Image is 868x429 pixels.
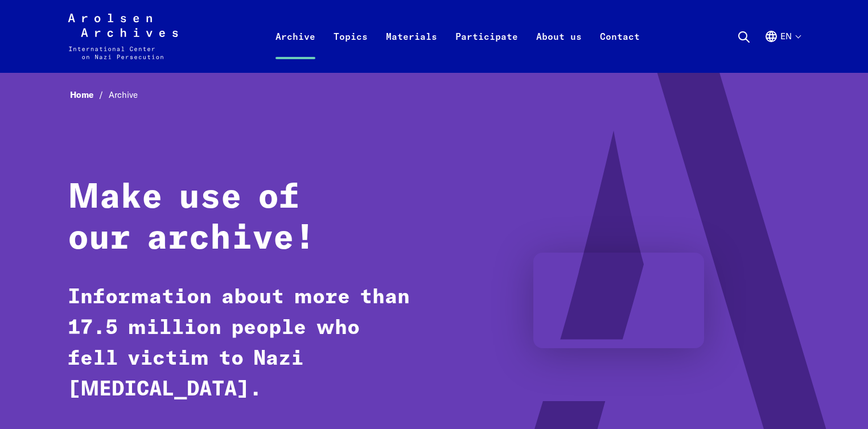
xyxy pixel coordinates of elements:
button: English, language selection [764,30,800,71]
a: About us [527,27,591,73]
a: Home [70,89,109,100]
nav: Primary [266,14,649,59]
a: Topics [324,27,377,73]
p: Information about more than 17.5 million people who fell victim to Nazi [MEDICAL_DATA]. [68,282,414,405]
h1: Make use of our archive! [68,178,414,259]
span: Archive [109,89,138,100]
a: Participate [446,27,527,73]
nav: Breadcrumb [68,86,801,104]
a: Materials [377,27,446,73]
a: Contact [591,27,649,73]
a: Archive [266,27,324,73]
